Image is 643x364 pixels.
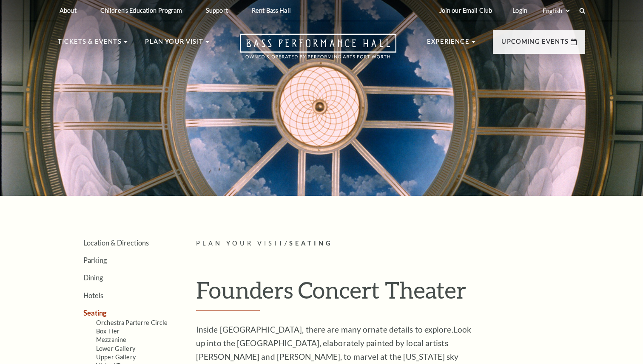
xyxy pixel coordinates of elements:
[96,336,126,343] a: Mezzanine
[96,345,135,352] a: Lower Gallery
[60,7,77,14] p: About
[196,240,285,247] span: Plan Your Visit
[96,327,119,335] a: Box Tier
[83,239,149,247] a: Location & Directions
[100,7,182,14] p: Children's Education Program
[96,319,168,326] a: Orchestra Parterre Circle
[206,7,228,14] p: Support
[196,276,585,311] h1: Founders Concert Theater
[145,37,203,52] p: Plan Your Visit
[289,240,333,247] span: Seating
[427,37,469,52] p: Experience
[541,7,571,15] select: Select:
[96,353,136,361] a: Upper Gallery
[83,256,107,264] a: Parking
[83,291,103,299] a: Hotels
[196,238,585,249] p: /
[83,274,103,282] a: Dining
[83,309,107,317] a: Seating
[58,37,122,52] p: Tickets & Events
[252,7,291,14] p: Rent Bass Hall
[501,37,569,52] p: Upcoming Events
